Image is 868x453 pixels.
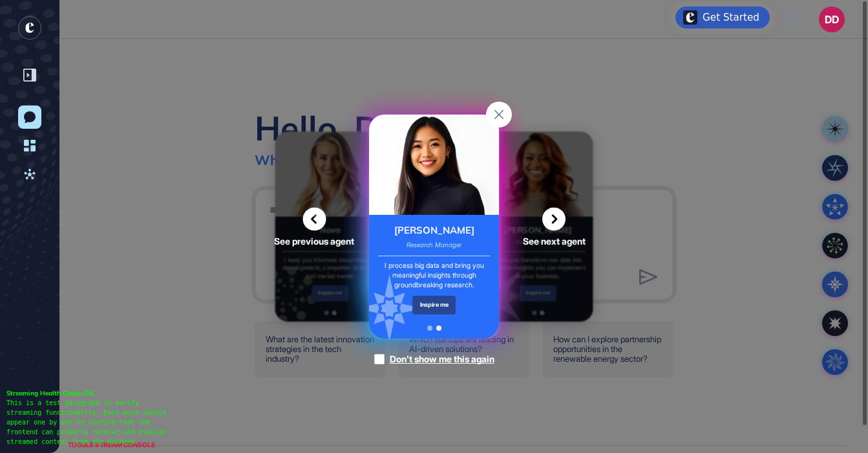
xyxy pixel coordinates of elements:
[523,237,586,246] span: See next agent
[390,353,494,366] div: Don't show me this again
[675,6,770,28] div: Open Get Started checklist
[703,11,759,24] div: Get Started
[407,241,461,250] div: Research Manager
[274,237,354,246] span: See previous agent
[819,6,845,32] button: DD
[378,261,490,291] div: I process big data and bring you meaningful insights through groundbreaking research.
[65,437,158,453] div: TOGGLE STREAM CONSOLE
[18,16,41,39] div: entrapeer-logo
[394,224,474,238] div: [PERSON_NAME]
[369,115,499,215] img: reese-card.png
[683,10,697,25] img: launcher-image-alternative-text
[412,296,456,315] div: Inspire me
